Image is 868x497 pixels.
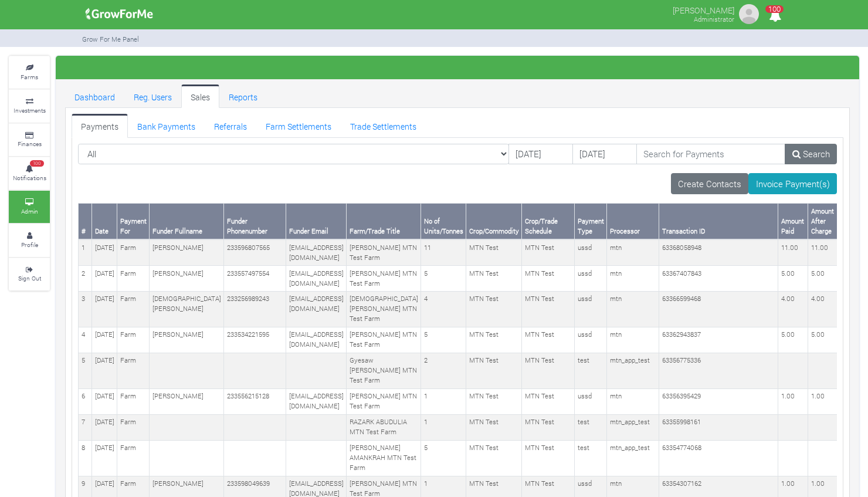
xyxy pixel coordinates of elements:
td: 63367407843 [659,266,778,292]
td: MTN Test [466,353,522,388]
td: 233556215128 [224,388,286,414]
small: Sign Out [18,274,41,282]
a: Dashboard [65,84,124,108]
td: mtn_app_test [607,440,659,476]
td: Farm [117,327,150,353]
td: [DATE] [92,440,117,476]
td: test [575,414,607,440]
small: Farms [21,73,38,81]
small: Admin [21,207,38,215]
th: Processor [607,204,659,239]
small: Administrator [694,15,734,23]
td: [PERSON_NAME] MTN Test Farm [347,239,421,265]
td: 6 [79,388,92,414]
td: RAZARK ABUDULIA MTN Test Farm [347,414,421,440]
td: mtn_app_test [607,414,659,440]
td: ussd [575,388,607,414]
th: Amount Paid [778,204,808,239]
td: 5 [421,440,466,476]
img: growforme image [82,2,157,26]
td: MTN Test [466,440,522,476]
td: 5.00 [808,266,838,292]
td: MTN Test [522,266,575,292]
td: 63355998161 [659,414,778,440]
td: 63354774068 [659,440,778,476]
td: [DEMOGRAPHIC_DATA][PERSON_NAME] MTN Test Farm [347,291,421,327]
a: Payments [72,114,128,137]
td: [PERSON_NAME] MTN Test Farm [347,266,421,292]
td: mtn [607,266,659,292]
a: Create Contacts [671,173,749,194]
th: Transaction ID [659,204,778,239]
td: 7 [79,414,92,440]
td: [EMAIL_ADDRESS][DOMAIN_NAME] [286,291,347,327]
td: MTN Test [522,353,575,388]
a: Admin [9,191,50,223]
a: Reg. Users [124,84,181,108]
td: 63356395429 [659,388,778,414]
a: Bank Payments [128,114,205,137]
td: Farm [117,291,150,327]
td: Farm [117,388,150,414]
td: 1 [79,239,92,265]
td: mtn [607,327,659,353]
th: Amount After Charge [808,204,838,239]
td: ussd [575,327,607,353]
td: Farm [117,353,150,388]
td: MTN Test [522,440,575,476]
a: Profile [9,224,50,256]
td: 4.00 [778,291,808,327]
a: Search [785,144,837,165]
td: [DATE] [92,388,117,414]
td: [DEMOGRAPHIC_DATA][PERSON_NAME] [150,291,224,327]
th: Farm/Trade Title [347,204,421,239]
td: [EMAIL_ADDRESS][DOMAIN_NAME] [286,388,347,414]
a: Sign Out [9,258,50,290]
td: 4.00 [808,291,838,327]
p: [PERSON_NAME] [673,2,734,16]
span: 100 [30,160,44,167]
td: [PERSON_NAME] MTN Test Farm [347,388,421,414]
td: MTN Test [466,414,522,440]
td: 1 [421,388,466,414]
td: MTN Test [522,291,575,327]
small: Finances [18,140,42,148]
td: ussd [575,239,607,265]
th: Date [92,204,117,239]
td: 2 [79,266,92,292]
td: 5 [421,327,466,353]
td: 5 [421,266,466,292]
td: 11 [421,239,466,265]
td: MTN Test [522,327,575,353]
span: 100 [765,5,784,13]
td: [PERSON_NAME] [150,266,224,292]
td: MTN Test [522,388,575,414]
td: Farm [117,266,150,292]
td: Farm [117,414,150,440]
td: 63362943837 [659,327,778,353]
td: [DATE] [92,414,117,440]
td: 5.00 [808,327,838,353]
td: [PERSON_NAME] AMANKRAH MTN Test Farm [347,440,421,476]
td: [EMAIL_ADDRESS][DOMAIN_NAME] [286,266,347,292]
td: 11.00 [778,239,808,265]
td: mtn [607,239,659,265]
td: Farm [117,440,150,476]
td: 1.00 [808,388,838,414]
td: 5.00 [778,266,808,292]
td: 63356775336 [659,353,778,388]
td: 1 [421,414,466,440]
td: 233534221595 [224,327,286,353]
td: [DATE] [92,266,117,292]
small: Notifications [13,174,46,182]
td: MTN Test [466,291,522,327]
td: Gyesaw [PERSON_NAME] MTN Test Farm [347,353,421,388]
td: 8 [79,440,92,476]
img: growforme image [737,2,761,26]
td: MTN Test [522,239,575,265]
td: test [575,353,607,388]
td: 4 [421,291,466,327]
td: 63368058948 [659,239,778,265]
th: Crop/Trade Schedule [522,204,575,239]
i: Notifications [764,2,786,29]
